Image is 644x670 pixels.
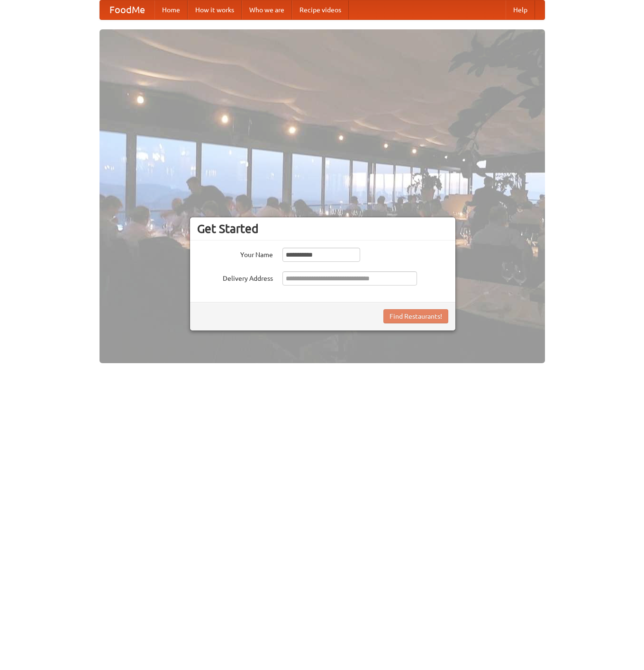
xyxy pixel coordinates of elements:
[197,222,448,236] h3: Get Started
[154,0,188,19] a: Home
[383,309,448,323] button: Find Restaurants!
[242,0,292,19] a: Who we are
[292,0,349,19] a: Recipe videos
[197,248,273,259] label: Your Name
[197,271,273,283] label: Delivery Address
[188,0,242,19] a: How it works
[100,0,154,19] a: FoodMe
[506,0,535,19] a: Help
